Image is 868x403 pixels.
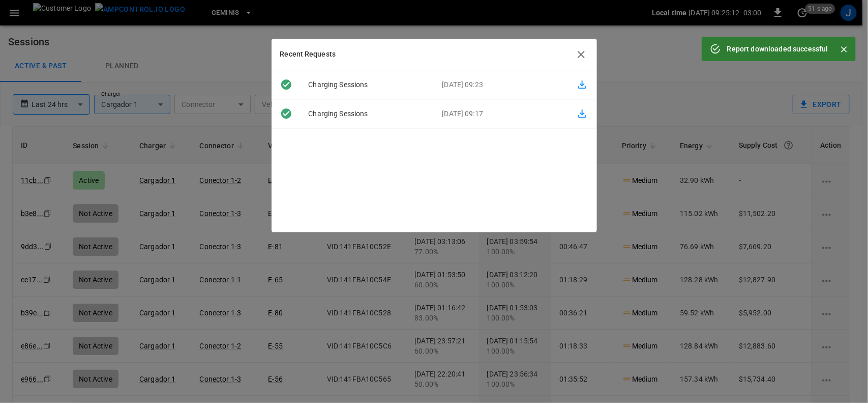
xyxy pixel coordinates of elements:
p: charging sessions [301,79,434,90]
p: [DATE] 09:17 [434,109,568,119]
p: [DATE] 09:23 [434,79,568,90]
div: Downloaded [272,108,301,120]
p: charging sessions [301,109,434,119]
div: Report downloaded successful [727,40,828,58]
div: Downloaded [272,78,301,91]
button: Close [836,42,852,57]
h6: Recent Requests [280,49,336,60]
